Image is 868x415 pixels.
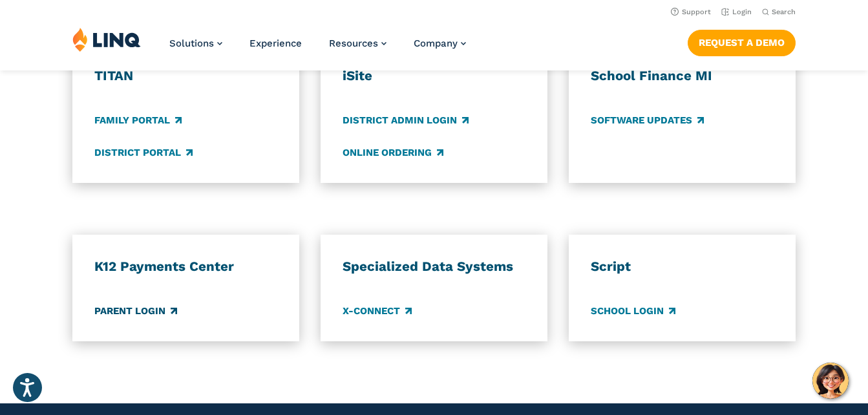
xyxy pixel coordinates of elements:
a: District Admin Login [343,114,469,128]
a: Software Updates [591,114,704,128]
a: Solutions [169,37,222,49]
span: Search [772,8,796,16]
a: Experience [249,37,302,49]
h3: Script [591,258,774,275]
img: LINQ | K‑12 Software [72,27,141,52]
a: Login [721,8,752,16]
a: Family Portal [94,114,182,128]
h3: TITAN [94,67,277,84]
nav: Primary Navigation [169,27,466,70]
a: Resources [329,37,386,49]
a: School Login [591,304,675,318]
a: Online Ordering [343,145,443,160]
h3: iSite [343,67,525,84]
a: X-Connect [343,304,412,318]
a: District Portal [94,145,193,160]
span: Company [414,37,458,49]
a: Support [671,8,711,16]
a: Parent Login [94,304,177,318]
button: Hello, have a question? Let’s chat. [812,363,849,399]
nav: Button Navigation [688,27,796,56]
span: Solutions [169,37,214,49]
h3: Specialized Data Systems [343,258,525,275]
button: Open Search Bar [762,7,796,17]
h3: School Finance MI [591,67,774,84]
a: Company [414,37,466,49]
h3: K12 Payments Center [94,258,277,275]
a: Request a Demo [688,30,796,56]
span: Resources [329,37,378,49]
